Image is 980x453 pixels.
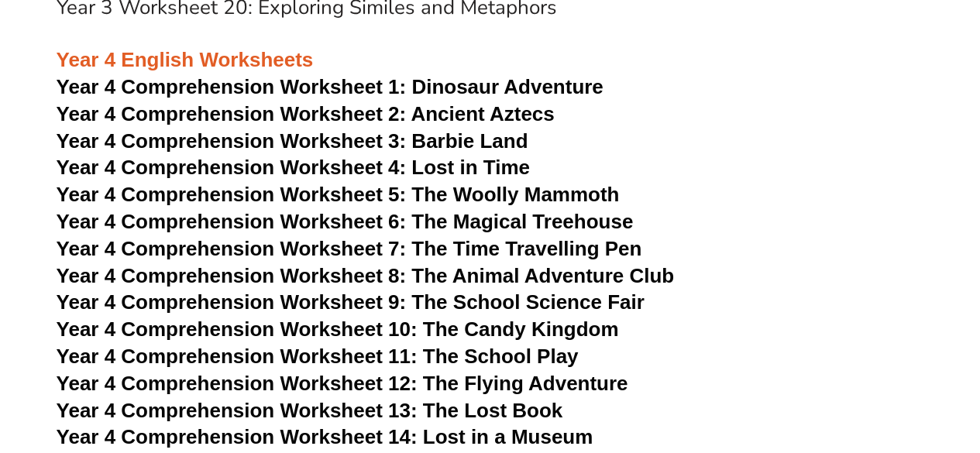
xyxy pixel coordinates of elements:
[57,317,619,341] a: Year 4 Comprehension Worksheet 10: The Candy Kingdom
[57,399,563,422] a: Year 4 Comprehension Worksheet 13: The Lost Book
[57,210,634,233] a: Year 4 Comprehension Worksheet 6: The Magical Treehouse
[57,102,555,125] a: Year 4 Comprehension Worksheet 2: Ancient Aztecs
[57,372,628,395] a: Year 4 Comprehension Worksheet 12: The Flying Adventure
[57,75,603,98] a: Year 4 Comprehension Worksheet 1: Dinosaur Adventure
[57,237,642,260] a: Year 4 Comprehension Worksheet 7: The Time Travelling Pen
[411,75,603,98] span: Dinosaur Adventure
[57,345,579,368] a: Year 4 Comprehension Worksheet 11: The School Play
[57,264,675,287] a: Year 4 Comprehension Worksheet 8: The Animal Adventure Club
[722,278,980,453] iframe: Chat Widget
[57,156,530,179] a: Year 4 Comprehension Worksheet 4: Lost in Time
[57,425,593,448] a: Year 4 Comprehension Worksheet 14: Lost in a Museum
[57,21,924,74] h3: Year 4 English Worksheets
[57,183,620,206] a: Year 4 Comprehension Worksheet 5: The Woolly Mammoth
[57,75,407,98] span: Year 4 Comprehension Worksheet 1:
[57,290,645,314] a: Year 4 Comprehension Worksheet 9: The School Science Fair
[57,129,528,153] a: Year 4 Comprehension Worksheet 3: Barbie Land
